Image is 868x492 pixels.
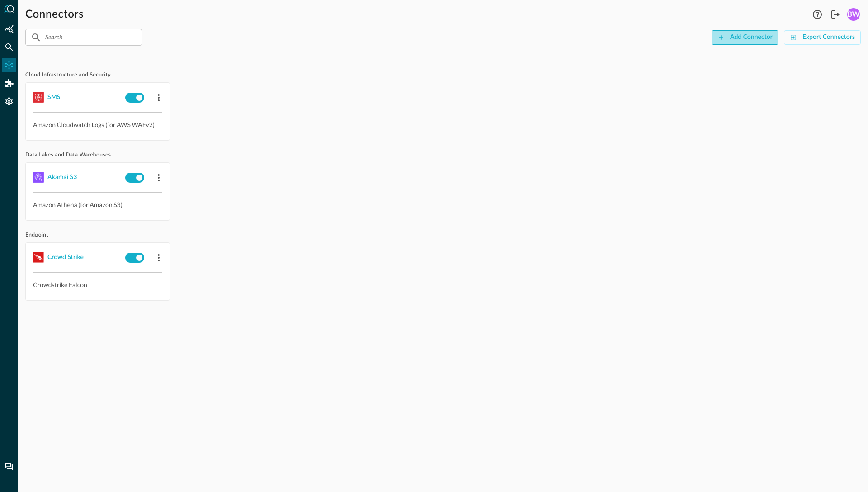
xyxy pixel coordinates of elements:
[47,170,77,184] button: Akamai S3
[47,92,60,103] div: SMS
[25,232,861,239] span: Endpoint
[25,7,84,22] h1: Connectors
[33,172,44,183] img: AWSAthena.svg
[33,280,162,289] p: Crowdstrike Falcon
[33,252,44,263] img: CrowdStrikeFalcon.svg
[2,58,16,72] div: Connectors
[47,172,77,183] div: Akamai S3
[784,30,861,45] button: Export Connectors
[45,29,121,46] input: Search
[47,252,84,263] div: Crowd Strike
[47,250,84,265] button: Crowd Strike
[47,90,60,104] button: SMS
[2,22,16,36] div: Summary Insights
[25,151,861,159] span: Data Lakes and Data Warehouses
[33,92,44,103] img: AWSCloudWatchLogs.svg
[2,94,16,109] div: Settings
[712,30,778,45] button: Add Connector
[2,40,16,54] div: Federated Search
[730,32,773,43] div: Add Connector
[802,32,855,43] div: Export Connectors
[828,7,843,22] button: Logout
[33,200,162,209] p: Amazon Athena (for Amazon S3)
[847,8,860,21] div: BW
[2,459,16,474] div: Chat
[33,120,162,129] p: Amazon Cloudwatch Logs (for AWS WAFv2)
[810,7,825,22] button: Help
[25,71,861,79] span: Cloud Infrastructure and Security
[2,76,17,90] div: Addons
